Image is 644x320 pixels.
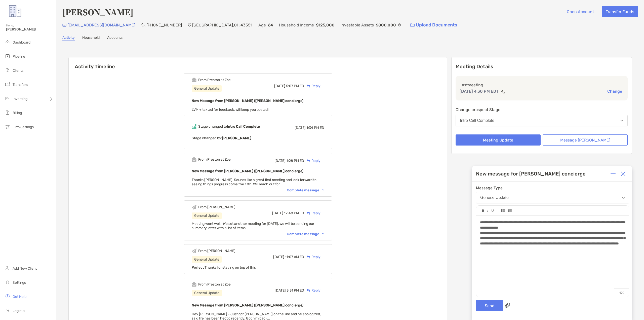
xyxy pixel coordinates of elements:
[107,35,123,41] a: Accounts
[5,39,11,45] img: dashboard icon
[456,134,541,146] button: Meeting Update
[476,300,503,311] button: Send
[286,159,304,163] span: 1:28 PM ED
[5,279,11,285] img: settings icon
[487,209,488,212] img: Editor control icon
[192,290,222,296] div: General Update
[460,88,499,94] p: [DATE] 4:30 PM EDT
[198,124,260,129] div: Stage changed to
[460,118,494,123] div: Intro Call Complete
[304,83,320,89] div: Reply
[5,265,11,271] img: add_new_client icon
[6,27,53,31] span: [PERSON_NAME]!
[275,288,286,293] span: [DATE]
[192,222,314,230] span: Meeting went well. We set another meeting for [DATE], we will be sending our summary letter with ...
[198,205,235,209] div: From [PERSON_NAME]
[307,211,310,215] img: Reply icon
[192,282,196,287] img: Event icon
[287,232,324,236] div: Complete message
[304,210,320,216] div: Reply
[192,78,196,82] img: Event icon
[192,124,196,129] img: Event icon
[13,295,26,299] span: Get Help
[456,115,628,126] button: Intro Call Complete
[287,188,324,192] div: Complete message
[274,159,286,163] span: [DATE]
[491,209,494,212] img: Editor control icon
[341,22,374,28] p: Investable Assets
[602,6,638,17] button: Transfer Funds
[13,83,28,87] span: Transfers
[456,63,628,70] p: Meeting Details
[295,126,306,130] span: [DATE]
[622,197,625,199] img: Open dropdown arrow
[501,209,505,212] img: Editor control icon
[192,108,268,112] span: LVM + texted for feedback, will keep you posted!
[284,211,304,215] span: 12:48 PM ED
[304,158,320,163] div: Reply
[13,309,25,313] span: Log out
[272,211,283,215] span: [DATE]
[198,157,231,162] div: From Preston at Zoe
[268,22,273,28] p: 64
[192,99,303,103] b: New Message from [PERSON_NAME] ([PERSON_NAME] concierge)
[620,120,623,122] img: Open dropdown arrow
[227,124,260,129] b: Intro Call Complete
[480,195,509,200] div: General Update
[192,205,196,209] img: Event icon
[508,209,512,212] img: Editor control icon
[273,255,284,259] span: [DATE]
[192,22,252,28] p: [GEOGRAPHIC_DATA] , OH , 43551
[306,126,324,130] span: 1:34 PM ED
[5,307,11,313] img: logout icon
[456,106,628,113] p: Change prospect Stage
[13,280,26,285] span: Settings
[611,171,616,176] img: Expand or collapse
[5,124,11,130] img: firm-settings icon
[13,97,27,101] span: Investing
[287,288,304,293] span: 3:31 PM ED
[307,84,310,88] img: Reply icon
[62,35,75,41] a: Activity
[322,189,324,191] img: Chevron icon
[13,54,25,59] span: Pipeline
[501,89,505,93] img: communication type
[192,157,196,162] img: Event icon
[482,209,484,212] img: Editor control icon
[307,255,310,259] img: Reply icon
[304,254,320,260] div: Reply
[192,135,324,141] p: Stage changed by:
[192,85,222,92] div: General Update
[543,134,628,146] button: Message [PERSON_NAME]
[376,22,396,28] p: $800,000
[505,303,510,308] img: paperclip attachments
[307,289,310,292] img: Reply icon
[198,282,231,287] div: From Preston at Zoe
[62,6,133,18] h4: [PERSON_NAME]
[304,288,320,293] div: Reply
[5,293,11,299] img: get-help icon
[69,57,447,69] h6: Activity Timeline
[6,2,24,20] img: Zoe Logo
[316,22,335,28] p: $125,000
[192,178,316,186] span: Thanks [PERSON_NAME]! Sounds like a great first meeting and look forward to seeing things progres...
[13,111,22,115] span: Billing
[192,212,222,219] div: General Update
[258,22,266,28] p: Age
[286,84,304,88] span: 5:07 PM ED
[13,125,34,129] span: Firm Settings
[614,289,629,297] p: 470
[13,68,23,73] span: Clients
[410,23,415,27] img: button icon
[192,169,303,173] b: New Message from [PERSON_NAME] ([PERSON_NAME] concierge)
[476,192,629,203] button: General Update
[5,95,11,101] img: investing icon
[198,249,235,253] div: From [PERSON_NAME]
[62,24,66,27] img: Email Icon
[5,53,11,59] img: pipeline icon
[476,186,629,190] span: Message Type
[192,303,303,307] b: New Message from [PERSON_NAME] ([PERSON_NAME] concierge)
[192,256,222,263] div: General Update
[67,22,135,28] p: [EMAIL_ADDRESS][DOMAIN_NAME]
[192,248,196,253] img: Event icon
